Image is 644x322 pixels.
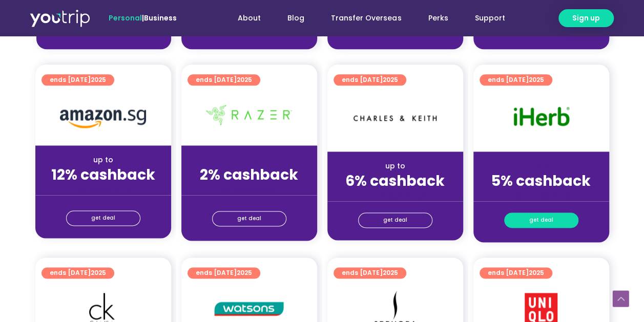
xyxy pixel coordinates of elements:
[334,74,406,85] a: ends [DATE]2025
[50,74,106,85] span: ends [DATE]
[488,74,544,85] span: ends [DATE]
[41,74,114,85] a: ends [DATE]2025
[414,9,461,28] a: Perks
[66,210,140,226] a: get deal
[383,268,398,277] span: 2025
[224,9,274,28] a: About
[44,184,163,195] div: (for stays only)
[334,267,406,278] a: ends [DATE]2025
[274,9,318,28] a: Blog
[51,165,155,185] strong: 12% cashback
[504,212,578,228] a: get deal
[336,190,455,201] div: (for stays only)
[529,75,544,84] span: 2025
[188,74,260,85] a: ends [DATE]2025
[558,9,614,27] a: Sign up
[491,171,591,191] strong: 5% cashback
[204,9,518,28] nav: Menu
[188,267,260,278] a: ends [DATE]2025
[109,13,177,23] span: |
[44,155,163,165] div: up to
[109,13,142,23] span: Personal
[196,74,252,85] span: ends [DATE]
[50,267,106,278] span: ends [DATE]
[461,9,518,28] a: Support
[482,190,601,201] div: (for stays only)
[529,268,544,277] span: 2025
[190,184,309,195] div: (for stays only)
[488,267,544,278] span: ends [DATE]
[358,212,432,228] a: get deal
[144,13,177,23] a: Business
[91,268,106,277] span: 2025
[383,213,407,227] span: get deal
[342,74,398,85] span: ends [DATE]
[529,213,553,227] span: get deal
[212,211,286,226] a: get deal
[318,9,414,28] a: Transfer Overseas
[572,13,600,24] span: Sign up
[342,267,398,278] span: ends [DATE]
[91,211,115,225] span: get deal
[383,75,398,84] span: 2025
[482,161,601,171] div: up to
[237,268,252,277] span: 2025
[237,211,261,226] span: get deal
[91,75,106,84] span: 2025
[41,267,114,278] a: ends [DATE]2025
[480,74,552,85] a: ends [DATE]2025
[336,161,455,171] div: up to
[480,267,552,278] a: ends [DATE]2025
[345,171,445,191] strong: 6% cashback
[237,75,252,84] span: 2025
[190,155,309,165] div: up to
[196,267,252,278] span: ends [DATE]
[200,165,298,185] strong: 2% cashback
